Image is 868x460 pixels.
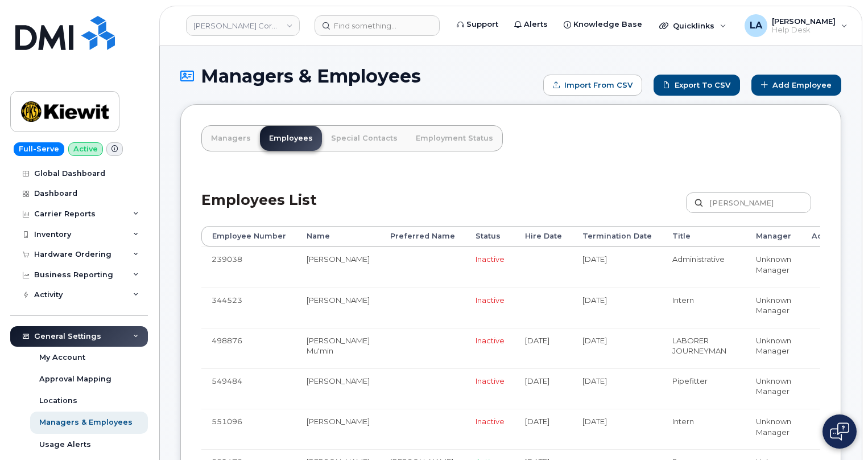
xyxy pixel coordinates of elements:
[572,328,662,368] td: [DATE]
[756,416,791,437] li: Unknown Manager
[662,226,746,247] th: Title
[201,192,317,226] h2: Employees List
[322,126,407,151] a: Special Contacts
[476,376,505,385] span: Inactive
[201,409,296,449] td: 551096
[201,226,296,247] th: Employee Number
[572,368,662,409] td: [DATE]
[662,328,746,368] td: LABORER JOURNEYMAN
[465,226,515,247] th: Status
[296,247,380,287] td: [PERSON_NAME]
[296,287,380,328] td: [PERSON_NAME]
[572,287,662,328] td: [DATE]
[260,126,322,151] a: Employees
[746,226,801,247] th: Manager
[407,126,502,151] a: Employment Status
[476,336,505,345] span: Inactive
[756,295,791,316] li: Unknown Manager
[201,328,296,368] td: 498876
[751,75,841,96] a: Add Employee
[202,126,260,151] a: Managers
[572,247,662,287] td: [DATE]
[756,376,791,397] li: Unknown Manager
[476,254,505,264] span: Inactive
[756,254,791,275] li: Unknown Manager
[296,226,380,247] th: Name
[201,287,296,328] td: 344523
[296,328,380,368] td: [PERSON_NAME] Mu'min
[515,226,572,247] th: Hire Date
[180,66,538,86] h1: Managers & Employees
[572,226,662,247] th: Termination Date
[476,417,505,426] span: Inactive
[654,75,740,96] a: Export to CSV
[543,75,642,96] form: Import from CSV
[662,287,746,328] td: Intern
[201,247,296,287] td: 239038
[662,368,746,409] td: Pipefitter
[830,422,849,441] img: Open chat
[756,335,791,356] li: Unknown Manager
[515,409,572,449] td: [DATE]
[572,409,662,449] td: [DATE]
[662,247,746,287] td: Administrative
[662,409,746,449] td: Intern
[296,368,380,409] td: [PERSON_NAME]
[296,409,380,449] td: [PERSON_NAME]
[515,328,572,368] td: [DATE]
[201,368,296,409] td: 549484
[515,368,572,409] td: [DATE]
[476,295,505,305] span: Inactive
[380,226,465,247] th: Preferred Name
